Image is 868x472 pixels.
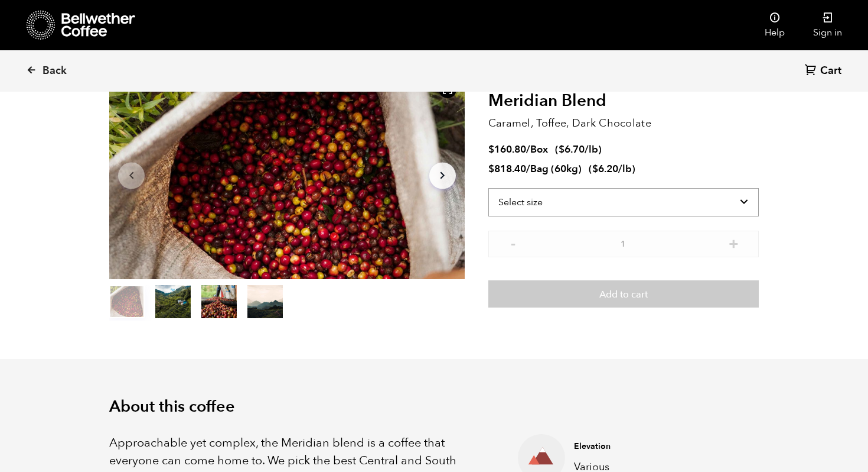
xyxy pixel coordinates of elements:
[109,397,759,416] h2: About this coffee
[820,64,841,78] span: Cart
[589,162,635,176] span: ( )
[43,64,67,78] span: Back
[726,237,741,248] button: +
[530,143,548,156] span: Box
[506,237,521,248] button: -
[559,143,564,156] span: $
[488,162,526,176] bdi: 818.40
[559,143,585,156] bdi: 6.70
[488,115,759,131] p: Caramel, Toffee, Dark Chocolate
[555,143,602,156] span: ( )
[526,143,530,156] span: /
[592,162,598,176] span: $
[530,162,582,176] span: Bag (60kg)
[526,162,530,176] span: /
[592,162,618,176] bdi: 6.20
[488,143,494,156] span: $
[488,91,759,111] h2: Meridian Blend
[488,143,526,156] bdi: 160.80
[585,143,598,156] span: /lb
[488,162,494,176] span: $
[488,280,759,308] button: Add to cart
[574,441,740,452] h4: Elevation
[805,63,844,79] a: Cart
[618,162,632,176] span: /lb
